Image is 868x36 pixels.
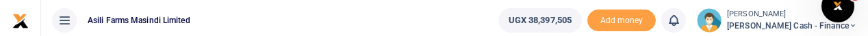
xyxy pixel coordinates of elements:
[82,14,196,26] span: Asili Farms Masindi Limited
[727,9,857,20] small: [PERSON_NAME]
[493,8,587,33] li: Wallet ballance
[587,10,656,32] li: Toup your wallet
[697,8,722,33] img: profile-user
[12,15,29,25] a: logo-small logo-large logo-large
[498,8,582,33] a: UGX 38,397,505
[12,13,29,29] img: logo-small
[587,14,656,24] a: Add money
[509,14,572,27] span: UGX 38,397,505
[697,8,857,33] a: profile-user [PERSON_NAME] [PERSON_NAME] Cash - Finance
[587,10,656,32] span: Add money
[727,20,857,32] span: [PERSON_NAME] Cash - Finance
